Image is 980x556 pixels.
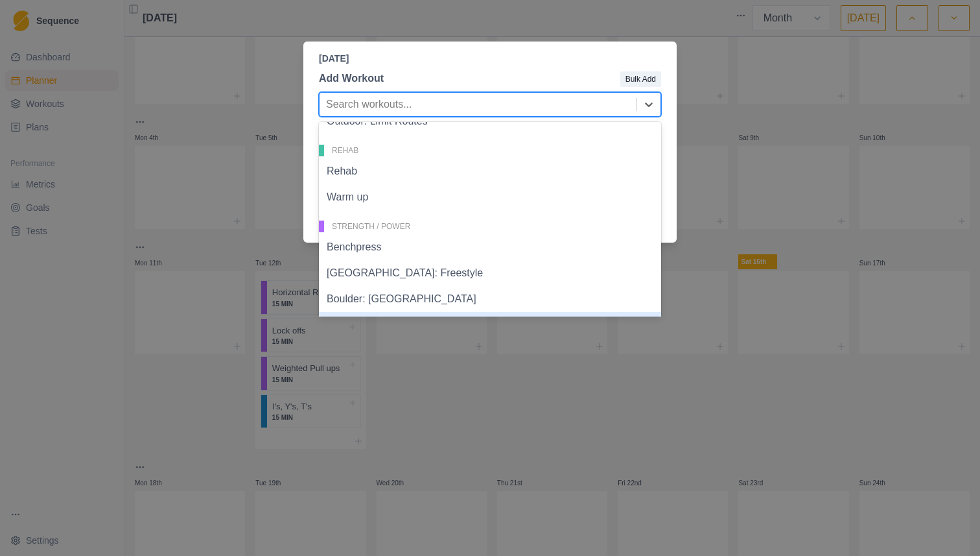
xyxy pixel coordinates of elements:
[620,71,661,87] button: Bulk Add
[319,221,661,232] div: Strength / Power
[319,234,661,260] div: Benchpress
[319,158,661,184] div: Rehab
[319,286,661,312] div: Boulder: [GEOGRAPHIC_DATA]
[319,145,661,156] div: Rehab
[319,71,384,86] p: Add Workout
[319,184,661,210] div: Warm up
[319,312,661,338] div: Campus: [GEOGRAPHIC_DATA]
[319,260,661,286] div: [GEOGRAPHIC_DATA]: Freestyle
[319,52,661,66] p: [DATE]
